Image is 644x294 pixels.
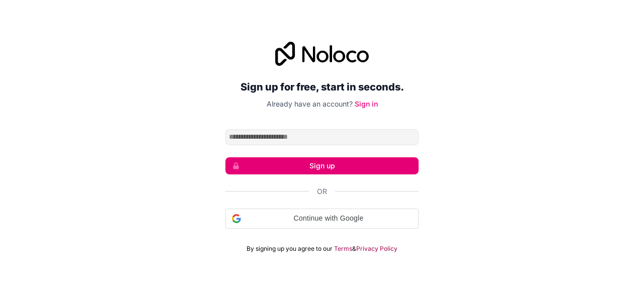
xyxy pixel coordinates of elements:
input: Email address [225,129,419,145]
a: Privacy Policy [356,245,397,253]
span: & [352,245,356,253]
button: Sign up [225,157,419,174]
a: Sign in [355,100,378,108]
span: Continue with Google [245,213,412,224]
a: Terms [334,245,352,253]
span: Already have an account? [267,100,353,108]
span: Or [317,186,327,197]
span: By signing up you agree to our [247,245,333,253]
h2: Sign up for free, start in seconds. [225,78,419,96]
div: Continue with Google [225,209,419,229]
